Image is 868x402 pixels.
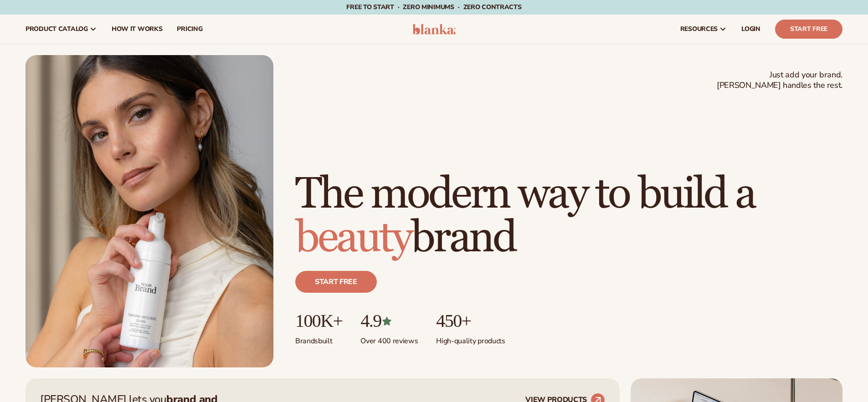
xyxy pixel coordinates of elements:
span: Just add your brand. [PERSON_NAME] handles the rest. [717,70,842,91]
span: product catalog [26,25,88,33]
span: resources [680,25,718,33]
p: 4.9 [360,311,418,331]
img: logo [412,24,456,35]
a: Start Free [775,20,842,39]
p: Over 400 reviews [360,331,418,346]
a: product catalog [18,15,104,44]
span: How It Works [112,25,163,33]
a: resources [673,15,734,44]
p: 100K+ [295,311,342,331]
img: Female holding tanning mousse. [26,55,273,367]
h1: The modern way to build a brand [295,173,842,260]
p: Brands built [295,331,342,346]
a: How It Works [104,15,170,44]
span: beauty [295,211,411,265]
a: LOGIN [734,15,768,44]
a: Start free [295,271,377,293]
span: pricing [177,25,202,33]
p: High-quality products [436,331,505,346]
p: 450+ [436,311,505,331]
span: Free to start · ZERO minimums · ZERO contracts [346,3,521,11]
a: pricing [169,15,210,44]
span: LOGIN [741,25,760,33]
